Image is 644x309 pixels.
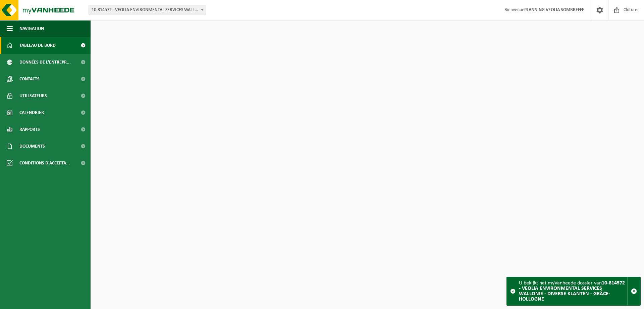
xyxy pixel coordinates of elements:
strong: PLANNING VEOLIA SOMBREFFE [524,7,584,12]
span: Contacts [19,71,40,87]
span: 10-814572 - VEOLIA ENVIRONMENTAL SERVICES WALLONIE - DIVERSE KLANTEN - GRÂCE-HOLLOGNE [89,5,206,15]
span: Tableau de bord [19,37,56,54]
span: Utilisateurs [19,87,47,104]
div: U bekijkt het myVanheede dossier van [519,277,627,305]
span: Données de l'entrepr... [19,54,71,71]
strong: 10-814572 - VEOLIA ENVIRONMENTAL SERVICES WALLONIE - DIVERSE KLANTEN - GRÂCE-HOLLOGNE [519,280,625,302]
span: Conditions d'accepta... [19,155,70,171]
span: Documents [19,138,45,155]
span: Rapports [19,121,40,138]
span: Navigation [19,20,44,37]
span: 10-814572 - VEOLIA ENVIRONMENTAL SERVICES WALLONIE - DIVERSE KLANTEN - GRÂCE-HOLLOGNE [89,5,206,15]
span: Calendrier [19,104,44,121]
